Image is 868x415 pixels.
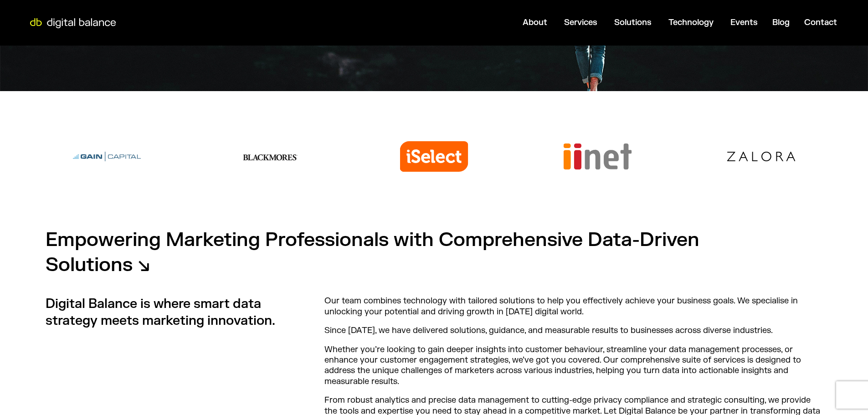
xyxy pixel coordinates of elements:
div: 2 / 83 [36,100,177,219]
p: Since [DATE], we have delivered solutions, guidance, and measurable results to businesses across ... [324,325,823,336]
div: Menu Toggle [124,14,844,31]
div: 6 / 83 [691,100,832,219]
p: Our team combines technology with tailored solutions to help you effectively achieve your busines... [324,296,823,317]
a: Contact [804,17,837,28]
p: Whether you’re looking to gain deeper insights into customer behaviour, streamline your data mana... [324,344,823,387]
nav: Menu [124,14,844,31]
img: Digital Balance logo [23,18,123,28]
div: 3 / 83 [200,100,341,219]
h2: Empowering Marketing Professionals with Comprehensive Data-Driven Solutions ↘︎ [46,228,731,277]
div: 5 / 83 [527,100,668,219]
a: About [523,17,547,28]
a: Solutions [614,17,652,28]
a: Services [564,17,597,28]
h3: Digital Balance is where smart data strategy meets marketing innovation. [46,296,279,329]
a: Events [730,17,758,28]
a: Technology [668,17,714,28]
div: 4 / 83 [364,100,504,219]
a: Blog [772,17,790,28]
